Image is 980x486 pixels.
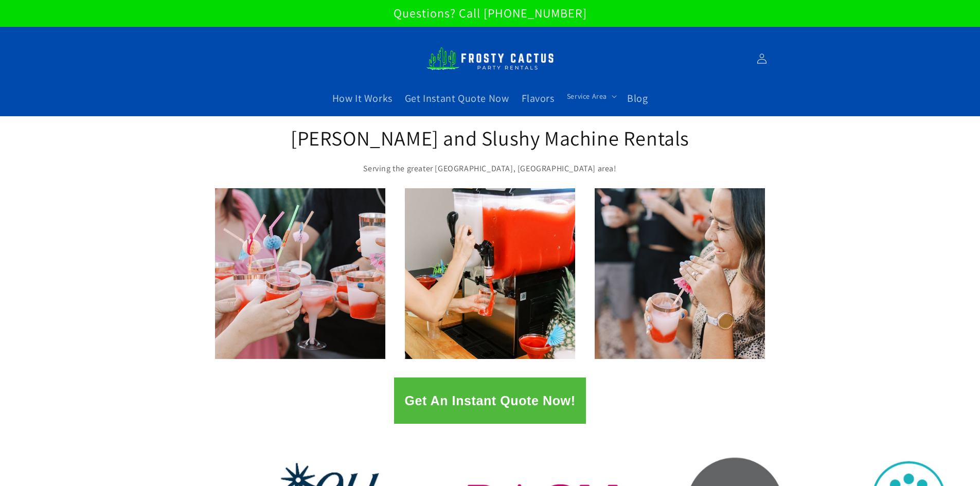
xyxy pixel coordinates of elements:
summary: Service Area [561,85,621,107]
button: Get An Instant Quote Now! [394,377,585,424]
a: Flavors [515,85,561,111]
a: Blog [621,85,654,111]
a: Get Instant Quote Now [399,85,515,111]
span: Blog [627,92,648,105]
span: Flavors [522,92,555,105]
p: Serving the greater [GEOGRAPHIC_DATA], [GEOGRAPHIC_DATA] area! [290,161,691,176]
a: How It Works [326,85,399,111]
span: Get Instant Quote Now [405,92,509,105]
span: How It Works [332,92,393,105]
span: Service Area [567,92,607,101]
h2: [PERSON_NAME] and Slushy Machine Rentals [290,124,691,151]
img: Frosty Cactus Margarita machine rentals Slushy machine rentals dirt soda dirty slushies [426,41,555,76]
